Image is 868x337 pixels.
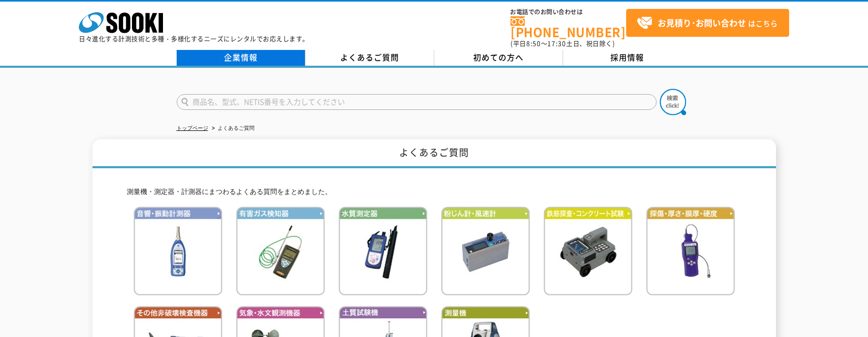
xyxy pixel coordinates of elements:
a: [PHONE_NUMBER] [510,16,626,38]
a: 採用情報 [563,50,692,66]
span: 初めての方へ [473,52,524,63]
strong: お見積り･お問い合わせ [658,16,746,29]
img: 有害ガス検知器 [236,207,325,295]
span: (平日 ～ 土日、祝日除く) [510,39,615,48]
a: お見積り･お問い合わせはこちら [626,9,789,37]
img: 探傷・厚さ・膜厚・硬度 [646,207,735,295]
span: 17:30 [547,39,566,48]
a: 初めての方へ [434,50,563,66]
h1: よくあるご質問 [93,139,776,168]
span: お電話でのお問い合わせは [510,9,626,15]
a: 企業情報 [177,50,305,66]
p: 測量機・測定器・計測器にまつわるよくある質問をまとめました。 [127,187,742,198]
img: 鉄筋検査・コンクリート試験 [544,207,632,295]
span: はこちら [637,15,778,31]
a: トップページ [177,125,208,131]
input: 商品名、型式、NETIS番号を入力してください [177,94,657,110]
a: よくあるご質問 [305,50,434,66]
img: 音響・振動計測器 [134,207,222,295]
img: 粉じん計・風速計 [441,207,530,295]
li: よくあるご質問 [210,123,254,134]
span: 8:50 [526,39,541,48]
p: 日々進化する計測技術と多種・多様化するニーズにレンタルでお応えします。 [79,36,309,42]
img: btn_search.png [660,89,686,115]
img: 水質測定器 [339,207,427,295]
